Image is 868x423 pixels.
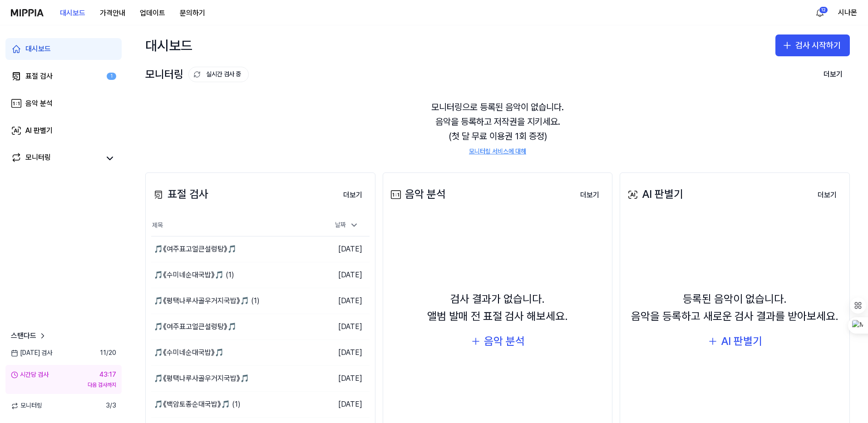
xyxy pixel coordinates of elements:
[331,218,362,232] div: 날짜
[484,333,525,350] div: 음악 분석
[631,290,838,325] div: 등록된 음악이 없습니다. 음악을 등록하고 새로운 검사 결과를 받아보세요.
[188,67,249,82] button: 실시간 검사 중
[25,44,51,54] div: 대시보드
[315,366,370,392] td: [DATE]
[5,93,122,114] a: 음악 분석
[11,349,52,358] span: [DATE] 검사
[25,71,53,82] div: 표절 검사
[315,262,370,288] td: [DATE]
[469,147,526,156] a: 모니터링 서비스에 대해
[838,7,857,18] button: 시나몬
[470,333,525,350] button: 음악 분석
[336,186,370,204] button: 더보기
[573,186,607,204] button: 더보기
[154,347,224,358] div: 🎵《수미네순대국밥》🎵
[11,370,49,379] div: 시간당 검사
[25,152,51,165] div: 모니터링
[814,7,825,18] img: 알림
[25,98,53,109] div: 음악 분석
[133,4,173,22] button: 업데이트
[100,349,116,358] span: 11 / 20
[336,185,370,204] a: 더보기
[389,186,446,203] div: 음악 분석
[151,186,208,203] div: 표절 검사
[810,186,844,204] button: 더보기
[819,6,828,14] div: 12
[11,381,116,389] div: 다음 검사까지
[315,236,370,262] td: [DATE]
[11,330,36,341] span: 스탠다드
[151,215,315,236] th: 제목
[626,186,683,203] div: AI 판별기
[133,0,173,25] a: 업데이트
[25,125,53,136] div: AI 판별기
[5,38,122,60] a: 대시보드
[775,34,850,56] button: 검사 시작하기
[5,65,122,87] a: 표절 검사1
[154,244,237,255] div: 🎵《여주표고얼큰설렁탕》🎵
[315,314,370,340] td: [DATE]
[315,340,370,366] td: [DATE]
[145,34,192,56] div: 대시보드
[721,333,762,350] div: AI 판별기
[99,370,116,379] div: 43:17
[573,185,607,204] a: 더보기
[11,152,100,165] a: 모니터링
[107,73,116,80] div: 1
[11,9,44,16] img: logo
[315,392,370,418] td: [DATE]
[154,295,260,306] div: 🎵《평택나루사골우거지국밥》🎵 (1)
[154,321,237,332] div: 🎵《여주표고얼큰설렁탕》🎵
[154,399,241,410] div: 🎵《백암토종순대국밥》🎵 (1)
[816,65,850,84] button: 더보기
[810,185,844,204] a: 더보기
[11,330,47,341] a: 스탠다드
[813,5,827,20] button: 알림12
[427,290,568,325] div: 검사 결과가 없습니다. 앨범 발매 전 표절 검사 해보세요.
[93,4,133,22] button: 가격안내
[106,401,116,410] span: 3 / 3
[315,288,370,314] td: [DATE]
[145,89,850,167] div: 모니터링으로 등록된 음악이 없습니다. 음악을 등록하고 저작권을 지키세요. (첫 달 무료 이용권 1회 증정)
[5,120,122,142] a: AI 판별기
[53,4,93,22] button: 대시보드
[173,4,212,22] button: 문의하기
[154,270,234,280] div: 🎵《수미네순대국밥》🎵 (1)
[707,333,762,350] button: AI 판별기
[11,401,42,410] span: 모니터링
[154,373,249,384] div: 🎵《평택나루사골우거지국밥》🎵
[145,66,249,83] div: 모니터링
